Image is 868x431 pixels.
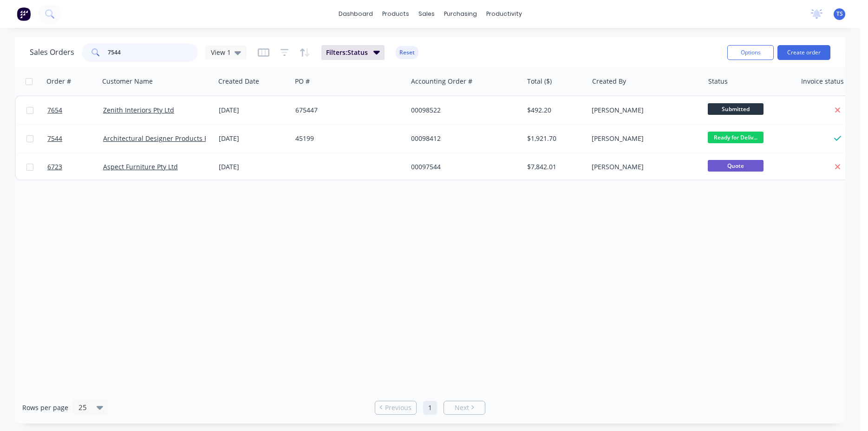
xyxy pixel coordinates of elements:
[295,134,398,143] div: 45199
[411,106,514,115] div: 00098522
[47,153,103,181] a: 6723
[47,96,103,124] a: 7654
[708,103,764,115] span: Submitted
[411,134,514,143] div: 00098412
[414,7,439,21] div: sales
[219,162,288,172] div: [DATE]
[592,162,695,172] div: [PERSON_NAME]
[218,77,259,86] div: Created Date
[836,10,843,18] span: TS
[47,106,62,115] span: 7654
[708,160,764,172] span: Quote
[411,77,472,86] div: Accounting Order #
[455,403,469,412] span: Next
[527,162,581,172] div: $7,842.01
[108,43,198,62] input: Search...
[527,106,581,115] div: $492.20
[211,47,231,57] span: View 1
[592,77,626,86] div: Created By
[321,45,385,60] button: Filters:Status
[46,77,71,86] div: Order #
[30,48,74,57] h1: Sales Orders
[527,77,552,86] div: Total ($)
[708,77,728,86] div: Status
[47,125,103,153] a: 7544
[22,403,68,412] span: Rows per page
[375,403,416,412] a: Previous page
[47,162,62,172] span: 6723
[444,403,485,412] a: Next page
[103,162,178,171] a: Aspect Furniture Pty Ltd
[47,134,62,143] span: 7544
[295,77,310,86] div: PO #
[219,134,288,143] div: [DATE]
[326,48,368,57] span: Filters: Status
[411,162,514,172] div: 00097544
[482,7,527,21] div: productivity
[334,7,378,21] a: dashboard
[295,106,398,115] div: 675447
[592,106,695,115] div: [PERSON_NAME]
[385,403,411,412] span: Previous
[439,7,482,21] div: purchasing
[103,106,174,114] a: Zenith Interiors Pty Ltd
[371,401,489,415] ul: Pagination
[527,134,581,143] div: $1,921.70
[592,134,695,143] div: [PERSON_NAME]
[17,7,31,21] img: Factory
[777,45,830,60] button: Create order
[219,106,288,115] div: [DATE]
[801,77,844,86] div: Invoice status
[708,132,764,143] span: Ready for Deliv...
[396,46,418,59] button: Reset
[103,134,225,143] a: Architectural Designer Products Pty Ltd
[378,7,414,21] div: products
[102,77,153,86] div: Customer Name
[727,45,774,60] button: Options
[423,401,437,415] a: Page 1 is your current page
